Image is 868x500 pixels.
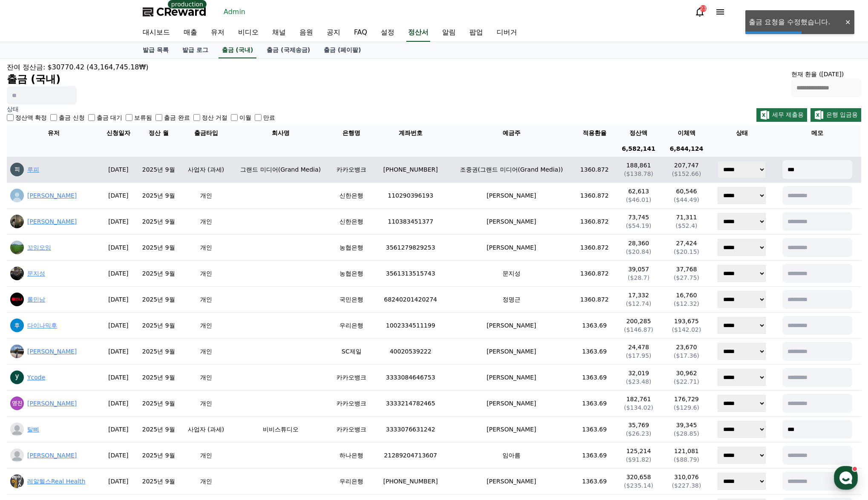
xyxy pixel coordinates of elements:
[574,235,615,261] td: 1360.872
[101,235,136,261] td: [DATE]
[448,468,574,494] td: [PERSON_NAME]
[27,478,86,485] a: 레알헬스Real Health
[618,351,659,360] p: ($17.95)
[10,422,24,436] img: profile_blank.webp
[618,473,659,481] p: 320,658
[373,443,448,468] td: 21289204713607
[175,42,215,58] a: 발급 로그
[27,296,45,303] a: 롤민남
[448,339,574,365] td: [PERSON_NAME]
[618,403,659,412] p: ($134.02)
[331,183,372,209] td: 신한은행
[181,443,231,468] td: 개인
[666,473,707,481] p: 310,076
[136,235,181,261] td: 2025년 9월
[331,313,372,339] td: 우리은행
[177,24,204,42] a: 매출
[666,403,707,412] p: ($129.6)
[448,391,574,417] td: [PERSON_NAME]
[101,365,136,391] td: [DATE]
[574,313,615,339] td: 1363.69
[3,270,56,291] a: 홈
[448,417,574,443] td: [PERSON_NAME]
[406,24,430,42] a: 정산서
[331,468,372,494] td: 우리은행
[181,391,231,417] td: 개인
[618,395,659,403] p: 182,761
[101,261,136,287] td: [DATE]
[231,125,331,141] th: 회사명
[181,183,231,209] td: 개인
[56,270,110,291] a: 대화
[666,351,707,360] p: ($17.36)
[181,339,231,365] td: 개인
[181,365,231,391] td: 개인
[448,313,574,339] td: [PERSON_NAME]
[10,474,24,488] img: ACg8ocK65MJE63pC5-zNJSzSSTWk0k882f2EYDd-T5BBGq9fBrQU62HV=s96-c
[101,339,136,365] td: [DATE]
[239,113,251,122] label: 이월
[7,63,45,71] span: 잔여 정산금:
[666,481,707,490] p: ($227.38)
[373,125,448,141] th: 계좌번호
[435,24,463,42] a: 알림
[618,239,659,247] p: 28,360
[618,195,659,204] p: ($46.01)
[448,183,574,209] td: [PERSON_NAME]
[448,261,574,287] td: 문지성
[791,70,861,78] p: 현재 환율 ([DATE])
[373,313,448,339] td: 1002334511199
[666,421,707,429] p: 39,345
[618,377,659,386] p: ($23.48)
[574,365,615,391] td: 1363.69
[666,455,707,464] p: ($88.79)
[490,24,524,42] a: 디버거
[618,421,659,429] p: 35,769
[666,161,707,170] p: 207,747
[101,313,136,339] td: [DATE]
[666,291,707,299] p: 16,760
[136,24,177,42] a: 대시보드
[317,42,368,58] a: 출금 (페이팔)
[618,455,659,464] p: ($91.82)
[448,125,574,141] th: 예금주
[373,391,448,417] td: 3333214782465
[136,417,181,443] td: 2025년 9월
[136,468,181,494] td: 2025년 9월
[373,183,448,209] td: 110290396193
[448,365,574,391] td: [PERSON_NAME]
[27,400,77,407] a: [PERSON_NAME]
[666,195,707,204] p: ($44.49)
[136,183,181,209] td: 2025년 9월
[695,7,705,17] a: 23
[101,468,136,494] td: [DATE]
[231,417,331,443] td: 비비스튜디오
[136,365,181,391] td: 2025년 9월
[666,265,707,273] p: 37,768
[618,187,659,195] p: 62,613
[10,371,24,384] img: ACg8ocIxRtxopCShtTDOUU__9upKbU8sd6GsPfdQpS_CiiayQApeKQ=s96-c
[448,287,574,313] td: 정명근
[10,319,24,332] img: ACg8ocKkatP8Q1H0Y4_SyLs82BXbuFe9kN8noesWniz9CAjZ-fejdw=s96-c
[27,283,32,290] span: 홈
[7,72,149,86] h2: 출금 (국내)
[448,157,574,183] td: 조중권(그랜드 미디어(Grand Media))
[27,166,39,173] a: 루피
[27,374,45,381] a: Ycode
[373,209,448,235] td: 110383451377
[101,125,136,141] th: 신청일자
[231,24,265,42] a: 비디오
[181,417,231,443] td: 사업자 (과세)
[663,125,710,141] th: 이체액
[618,273,659,282] p: ($28.7)
[10,215,24,228] img: img_640x640.jpg
[700,5,707,12] div: 23
[7,105,275,113] p: 상태
[136,339,181,365] td: 2025년 9월
[132,283,142,290] span: 설정
[666,273,707,282] p: ($27.75)
[101,157,136,183] td: [DATE]
[136,287,181,313] td: 2025년 9월
[136,261,181,287] td: 2025년 9월
[156,5,207,19] span: CReward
